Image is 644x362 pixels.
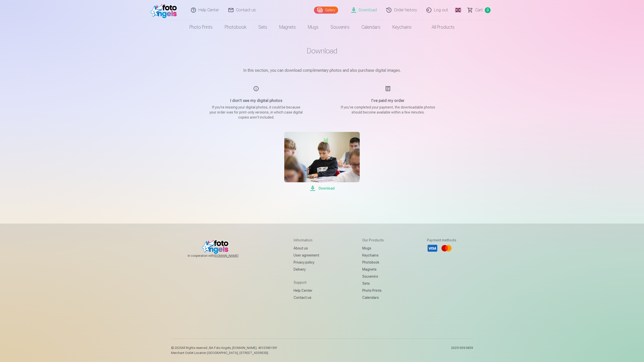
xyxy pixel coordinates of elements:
p: Merchant Outlet Location [GEOGRAPHIC_DATA], [STREET_ADDRESS] [171,351,277,355]
p: If you're missing your digital photos, it could be because your order was for print-only versions... [208,105,304,120]
a: Privacy policy [294,259,319,266]
a: Gallery [314,7,338,14]
a: User agreement [294,252,319,259]
a: Contact us [294,294,319,301]
a: Souvenirs [325,20,355,34]
li: Mastercard [441,243,452,254]
a: Photo prints [183,20,219,34]
li: Visa [427,243,438,254]
a: All products [418,20,461,34]
h5: Our products [362,238,384,243]
a: Calendars [362,294,384,301]
span: 0 [485,7,491,13]
h5: Support [294,280,319,285]
p: In this section, you can download complimentary photos and also purchase digital images. [196,67,448,74]
a: [DOMAIN_NAME] [214,254,251,258]
a: Mugs [362,245,384,252]
a: Photobook [362,259,384,266]
img: /fa1 [150,2,179,18]
p: If you've completed your payment, the downloadable photos should become available within a few mi... [340,105,436,115]
h5: I don't see my digital photos [208,98,304,104]
a: Keychains [386,20,418,34]
a: Calendars [355,20,386,34]
a: Keychains [362,252,384,259]
a: Help Center [294,287,319,294]
a: Download [284,132,360,191]
span: Download [284,185,360,191]
a: Sets [252,20,273,34]
span: SIA Foto Angels, [DOMAIN_NAME]. 40103901591 [209,346,277,350]
a: Magnets [273,20,302,34]
span: Сart [475,7,483,13]
a: Photo prints [362,287,384,294]
span: In cooperation with [188,254,251,258]
a: Delivery [294,266,319,273]
a: About us [294,245,319,252]
p: © 2025 All Rights reserved. , [171,346,277,350]
h5: Payment methods [427,238,456,243]
a: Magnets [362,266,384,273]
a: Mugs [302,20,325,34]
h5: I’ve paid my order [340,98,436,104]
h5: Information [294,238,319,243]
p: 20251009.0859 [451,346,473,355]
h1: Download [196,46,448,55]
a: Photobook [219,20,252,34]
a: Souvenirs [362,273,384,280]
a: Sets [362,280,384,287]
